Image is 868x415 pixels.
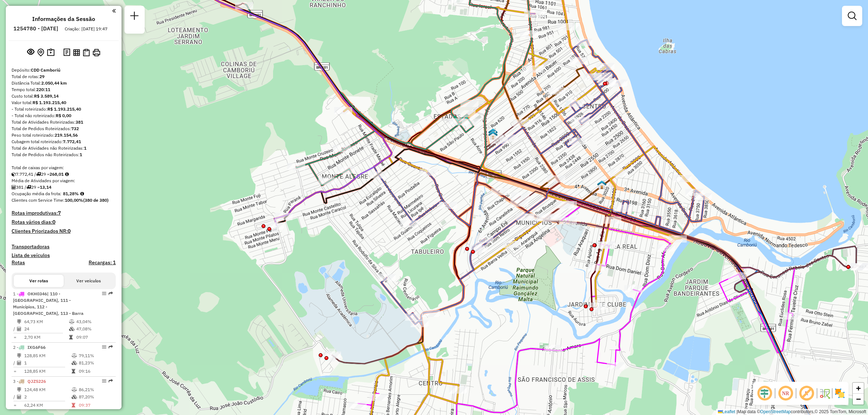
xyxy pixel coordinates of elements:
[102,291,106,296] em: Opções
[72,395,77,399] i: % de utilização da cubagem
[32,16,95,22] h4: Informações da Sessão
[853,394,864,405] a: Zoom out
[72,369,75,373] i: Tempo total em rota
[76,318,112,325] td: 43,04%
[78,393,113,401] td: 87,20%
[65,197,83,203] strong: 100,00%
[24,402,71,409] td: 62,24 KM
[24,386,71,393] td: 124,48 KM
[72,388,77,392] i: % de utilização do peso
[13,291,84,316] span: | 110 - [GEOGRAPHIC_DATA], 111 - Municípios, 112 - [GEOGRAPHIC_DATA], 113 - Barra
[41,80,67,86] strong: 2.050,44 km
[853,383,864,394] a: Zoom in
[72,403,75,407] i: Tempo total em rota
[69,327,75,331] i: % de utilização da cubagem
[71,126,79,131] strong: 732
[109,291,113,296] em: Rota exportada
[718,409,735,414] a: Leaflet
[112,7,116,15] a: Clique aqui para minimizar o painel
[72,47,81,57] button: Visualizar relatório de Roteirização
[78,402,113,409] td: 09:37
[36,47,46,58] button: Centralizar mapa no depósito ou ponto de apoio
[102,379,106,383] em: Opções
[39,74,44,79] strong: 29
[17,395,21,399] i: Total de Atividades
[26,185,31,189] i: Total de rotas
[24,393,71,401] td: 2
[84,145,86,151] strong: 1
[597,180,607,189] img: 711 UDC Light WCL Camboriu
[27,378,46,384] span: QJZ5226
[13,325,17,333] td: /
[13,345,46,350] span: 2 -
[72,354,77,358] i: % de utilização do peso
[17,361,21,365] i: Total de Atividades
[12,106,116,112] div: - Total roteirizado:
[760,409,791,414] a: OpenStreetMap
[736,409,737,414] span: |
[68,228,71,234] strong: 0
[24,368,71,375] td: 128,85 KM
[109,379,113,383] em: Rota exportada
[72,361,77,365] i: % de utilização da cubagem
[24,359,71,367] td: 1
[46,47,56,58] button: Painel de Sugestão
[12,171,116,177] div: 7.772,41 / 29 =
[34,93,59,99] strong: R$ 3.589,14
[12,125,116,132] div: Total de Pedidos Roteirizados:
[76,325,112,333] td: 47,08%
[62,26,110,32] div: Criação: [DATE] 19:47
[109,345,113,349] em: Rota exportada
[17,320,21,324] i: Distância Total
[91,47,102,58] button: Imprimir Rotas
[89,260,116,266] h4: Recargas: 1
[63,191,79,196] strong: 81,28%
[12,138,116,145] div: Cubagem total roteirizado:
[78,352,113,359] td: 79,11%
[12,132,116,138] div: Peso total roteirizado:
[47,106,81,112] strong: R$ 1.193.215,40
[24,352,71,359] td: 128,85 KM
[12,73,116,80] div: Total de rotas:
[488,128,498,137] img: 702 UDC Light Balneario
[13,368,17,375] td: =
[12,151,116,158] div: Total de Pedidos não Roteirizados:
[52,219,55,225] strong: 0
[12,93,116,99] div: Custo total:
[76,334,112,341] td: 09:07
[716,409,868,415] div: Map data © contributors,© 2025 TomTom, Microsoft
[12,210,116,216] h4: Rotas improdutivas:
[102,345,106,349] em: Opções
[27,345,46,350] span: IXG6F66
[13,25,58,32] h6: 1254780 - [DATE]
[80,152,82,157] strong: 1
[81,47,91,58] button: Visualizar Romaneio
[12,177,116,184] div: Média de Atividades por viagem:
[56,113,71,118] strong: R$ 0,00
[13,378,46,384] span: 3 -
[12,119,116,125] div: Total de Atividades Roteirizadas:
[834,388,846,399] img: Exibir/Ocultar setores
[36,87,50,92] strong: 220:11
[12,164,116,171] div: Total de caixas por viagem:
[31,67,60,73] strong: CDD Camboriú
[55,132,78,138] strong: 219.154,56
[62,47,72,58] button: Logs desbloquear sessão
[819,388,830,399] img: Fluxo de ruas
[798,385,815,402] span: Exibir rótulo
[24,325,69,333] td: 24
[63,139,81,144] strong: 7.772,41
[12,185,16,189] i: Total de Atividades
[33,100,66,105] strong: R$ 1.193.215,40
[127,9,142,25] a: Nova sessão e pesquisa
[12,67,116,73] div: Depósito:
[76,119,83,125] strong: 381
[12,244,116,250] h4: Transportadoras
[12,197,65,203] span: Clientes com Service Time:
[24,318,69,325] td: 64,73 KM
[12,191,61,196] span: Ocupação média da frota:
[12,145,116,151] div: Total de Atividades não Roteirizadas:
[17,354,21,358] i: Distância Total
[12,80,116,86] div: Distância Total:
[12,252,116,258] h4: Lista de veículos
